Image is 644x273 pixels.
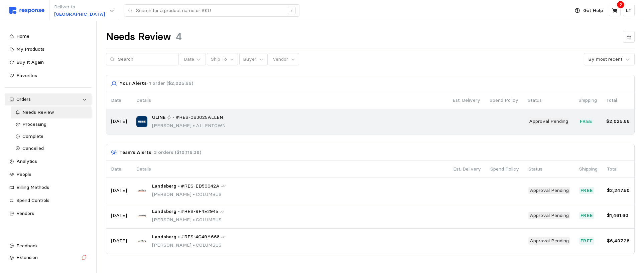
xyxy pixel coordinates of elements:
img: Landsberg [136,210,147,221]
p: Approval Pending [529,118,568,125]
span: Feedback [16,243,38,249]
a: Complete [11,130,92,143]
span: • [191,191,196,197]
a: Buy It Again [5,56,92,68]
p: Date [111,166,127,173]
a: People [5,169,92,181]
a: Analytics [5,156,92,168]
a: Spend Controls [5,195,92,207]
span: · 3 orders ($10,116.38) [151,149,201,155]
p: Get Help [583,7,603,14]
span: ULINE [152,114,165,121]
p: Shipping [578,97,597,104]
span: • [191,217,196,223]
p: 2 [619,1,622,8]
p: [DATE] [111,118,127,125]
p: Ship To [211,56,227,63]
span: • [191,122,196,128]
span: Analytics [16,158,37,164]
a: Cancelled [11,143,92,155]
p: [PERSON_NAME] COLUMBUS [152,216,224,224]
span: #RES-4C49A668 [181,233,220,241]
p: LT [626,7,632,14]
button: Extension [5,252,92,264]
h1: 4 [176,30,182,43]
p: [DATE] [111,187,127,194]
p: Status [528,97,569,104]
p: • [178,208,180,215]
p: Spend Policy [490,97,518,104]
a: My Products [5,43,92,55]
a: Favorites [5,70,92,82]
a: Orders [5,93,92,105]
span: Processing [22,121,46,127]
p: Approval Pending [530,187,569,194]
p: Vendor [273,56,288,63]
span: Buy It Again [16,59,44,65]
button: LT [623,5,635,16]
button: Ship To [207,53,238,66]
p: Deliver to [54,3,105,11]
p: Free [581,187,593,194]
p: Approval Pending [530,237,569,245]
button: Buyer [239,53,268,66]
img: ULINE [136,116,147,127]
p: • [172,114,174,121]
p: Spend Policy [490,166,519,173]
span: My Products [16,46,44,52]
p: [PERSON_NAME] COLUMBUS [152,242,226,249]
span: Billing Methods [16,184,49,190]
button: Feedback [5,240,92,252]
a: Needs Review [11,106,92,118]
span: People [16,171,31,177]
a: Billing Methods [5,182,92,194]
button: Get Help [571,4,607,17]
a: Processing [11,118,92,130]
p: Status [528,166,570,173]
span: #RES-EB50042A [181,183,220,190]
p: [DATE] [111,237,127,245]
span: Complete [22,133,43,139]
p: $1,461.60 [607,212,630,219]
a: Home [5,30,92,42]
img: Landsberg [136,185,147,196]
span: Landsberg [152,233,176,241]
p: Date [111,97,127,104]
span: Vendors [16,210,34,216]
div: / [288,7,296,15]
span: Spend Controls [16,197,49,203]
p: • [178,183,180,190]
button: Vendor [269,53,299,66]
p: [PERSON_NAME] COLUMBUS [152,191,226,198]
span: · 1 order ($2,025.66) [147,80,193,86]
p: Buyer [243,56,256,63]
span: Needs Review [22,109,54,115]
p: $6,407.28 [607,237,630,245]
p: Total [607,166,630,173]
p: • [178,233,180,241]
h1: Needs Review [106,30,171,43]
span: Landsberg [152,183,176,190]
img: svg%3e [9,7,44,14]
p: Shipping [579,166,598,173]
span: Extension [16,254,38,260]
span: Cancelled [22,145,44,151]
p: [GEOGRAPHIC_DATA] [54,11,105,18]
p: [PERSON_NAME] ALLENTOWN [152,122,226,129]
p: Est. Delivery [453,166,481,173]
input: Search [118,53,175,65]
p: $2,025.66 [606,118,630,125]
span: Landsberg [152,208,176,215]
p: Team's Alerts [119,149,201,156]
p: Free [580,118,593,125]
p: Details [136,97,443,104]
span: #RES-9F4E2945 [181,208,218,215]
p: [DATE] [111,212,127,219]
p: Details [136,166,444,173]
span: Home [16,33,29,39]
input: Search for a product name or SKU [136,5,284,17]
a: Vendors [5,208,92,220]
p: Total [606,97,630,104]
p: Approval Pending [530,212,569,219]
p: $2,247.50 [607,187,630,194]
